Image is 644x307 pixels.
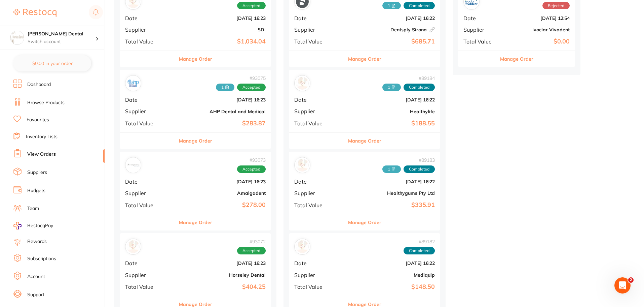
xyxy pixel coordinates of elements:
[463,38,497,44] span: Total Value
[27,255,56,262] a: Subscriptions
[294,260,339,266] span: Date
[345,109,435,114] b: Healthylife
[404,239,435,244] span: # 89182
[13,222,22,229] img: RestocqPay
[502,16,570,21] b: [DATE] 12:54
[125,260,170,266] span: Date
[294,202,339,208] span: Total Value
[463,15,497,21] span: Date
[179,133,212,149] button: Manage Order
[28,31,96,37] h4: Hornsby Dental
[216,84,234,91] span: Received
[179,214,212,231] button: Manage Order
[345,283,435,290] b: $148.50
[345,97,435,102] b: [DATE] 16:22
[382,2,401,9] span: Received
[237,165,266,173] span: Accepted
[345,272,435,278] b: Mediquip
[294,27,339,33] span: Supplier
[502,38,570,45] b: $0.00
[27,222,53,229] span: RestocqPay
[13,5,56,21] a: Restocq Logo
[345,202,435,209] b: $335.91
[176,283,266,290] b: $404.25
[125,108,170,114] span: Supplier
[127,159,140,172] img: Amalgadent
[27,117,49,123] a: Favourites
[294,272,339,278] span: Supplier
[237,157,266,163] span: # 93073
[176,179,266,184] b: [DATE] 16:23
[614,277,631,294] iframe: Intercom live chat
[26,133,58,140] a: Inventory Lists
[345,260,435,266] b: [DATE] 16:22
[345,27,435,32] b: Dentsply Sirona
[348,214,381,231] button: Manage Order
[125,179,170,185] span: Date
[296,159,309,172] img: Healthygums Pty Ltd
[176,16,266,21] b: [DATE] 16:23
[27,99,65,106] a: Browse Products
[120,70,271,149] div: AHP Dental and Medical#930751 AcceptedDate[DATE] 16:23SupplierAHP Dental and MedicalTotal Value$2...
[382,157,435,163] span: # 89183
[13,9,56,17] img: Restocq Logo
[176,260,266,266] b: [DATE] 16:23
[294,97,339,103] span: Date
[237,247,266,254] span: Accepted
[345,16,435,21] b: [DATE] 16:22
[345,38,435,45] b: $685.71
[176,27,266,32] b: SDI
[404,165,435,173] span: Completed
[125,27,170,33] span: Supplier
[348,133,381,149] button: Manage Order
[500,51,533,67] button: Manage Order
[345,120,435,127] b: $188.55
[296,240,309,253] img: Mediquip
[125,15,170,21] span: Date
[27,151,56,158] a: View Orders
[237,84,266,91] span: Accepted
[382,165,401,173] span: Received
[345,179,435,184] b: [DATE] 16:22
[628,277,634,283] span: 2
[125,120,170,126] span: Total Value
[13,55,91,71] button: $0.00 in your order
[125,272,170,278] span: Supplier
[120,152,271,231] div: Amalgadent#93073AcceptedDate[DATE] 16:23SupplierAmalgadentTotal Value$278.00Manage Order
[237,2,266,9] span: Accepted
[127,77,140,90] img: AHP Dental and Medical
[13,222,53,229] a: RestocqPay
[294,284,339,290] span: Total Value
[294,38,339,44] span: Total Value
[10,31,24,44] img: Hornsby Dental
[294,15,339,21] span: Date
[404,2,435,9] span: Completed
[27,238,47,245] a: Rewards
[463,27,497,33] span: Supplier
[294,108,339,114] span: Supplier
[176,97,266,102] b: [DATE] 16:23
[382,75,435,81] span: # 89184
[176,38,266,45] b: $1,034.04
[125,190,170,196] span: Supplier
[176,109,266,114] b: AHP Dental and Medical
[28,38,96,45] p: Switch account
[296,77,309,90] img: Healthylife
[27,81,51,88] a: Dashboard
[404,84,435,91] span: Completed
[542,2,570,9] span: Rejected
[27,169,47,176] a: Suppliers
[27,273,45,280] a: Account
[294,190,339,196] span: Supplier
[27,291,44,298] a: Support
[176,120,266,127] b: $283.87
[127,240,140,253] img: Horseley Dental
[502,27,570,32] b: Ivoclar Vivadent
[125,38,170,44] span: Total Value
[404,247,435,254] span: Completed
[294,120,339,126] span: Total Value
[125,202,170,208] span: Total Value
[294,179,339,185] span: Date
[176,272,266,278] b: Horseley Dental
[125,284,170,290] span: Total Value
